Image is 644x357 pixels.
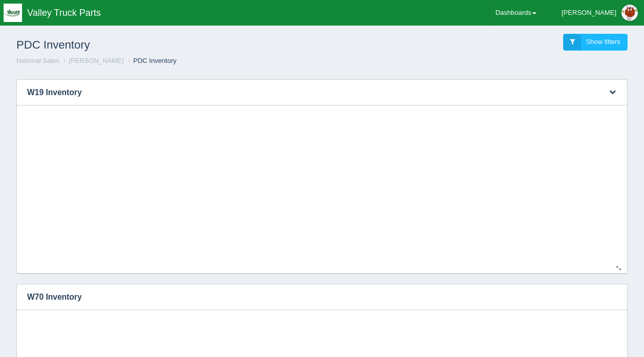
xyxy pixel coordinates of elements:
img: Profile Picture [621,5,638,21]
div: [PERSON_NAME] [562,3,616,23]
a: National Sales [16,57,59,64]
h3: W70 Inventory [17,284,612,310]
a: [PERSON_NAME] [69,57,123,64]
li: PDC Inventory [126,56,177,66]
h3: W19 Inventory [17,80,596,105]
span: Valley Truck Parts [27,8,101,18]
img: q1blfpkbivjhsugxdrfq.png [4,4,22,22]
a: Show filters [563,34,628,51]
h1: PDC Inventory [16,34,322,56]
span: Show filters [586,38,620,46]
